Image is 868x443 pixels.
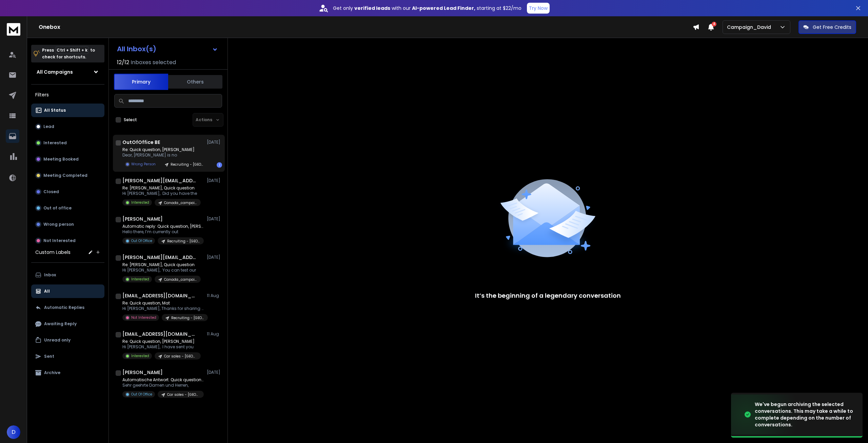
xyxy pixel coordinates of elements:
[171,315,204,320] p: Recruiting - [GEOGRAPHIC_DATA] 1st tier
[114,74,168,90] button: Primary
[43,140,67,146] p: Interested
[44,289,50,294] p: All
[122,147,204,152] p: Re: Quick question, [PERSON_NAME]
[122,339,201,344] p: Re: Quick question, [PERSON_NAME]
[131,353,149,358] p: Interested
[122,267,201,273] p: Hi [PERSON_NAME], You can test our
[122,216,163,222] h1: [PERSON_NAME]
[527,3,550,14] button: Try Now
[31,366,104,380] button: Archive
[31,333,104,347] button: Unread only
[43,156,79,162] p: Meeting Booked
[31,120,104,133] button: Lead
[122,369,163,376] h1: [PERSON_NAME]
[164,277,197,282] p: Canada_campaign
[131,315,156,320] p: Not Interested
[122,185,201,191] p: Re: [PERSON_NAME], Quick question
[131,162,156,167] p: Wrong Person
[122,139,160,146] h1: OutOfOffice BE
[207,140,222,145] p: [DATE]
[755,401,854,428] div: We've begun archiving the selected conversations. This may take a while to complete depending on ...
[7,23,20,36] img: logo
[43,205,72,211] p: Out of office
[122,383,204,388] p: Sehr geehrte Damen und Herren,
[44,321,77,327] p: Awaiting Reply
[168,74,222,89] button: Others
[122,177,197,184] h1: [PERSON_NAME][EMAIL_ADDRESS][DOMAIN_NAME]
[122,262,201,267] p: Re: [PERSON_NAME], Quick question
[31,268,104,282] button: Inbox
[122,224,204,229] p: Automatic reply: Quick question, [PERSON_NAME]
[44,370,60,375] p: Archive
[122,331,197,337] h1: [EMAIL_ADDRESS][DOMAIN_NAME] +3
[131,58,176,67] h3: Inboxes selected
[31,104,104,117] button: All Status
[122,229,204,235] p: Hello there, I’m currently out
[43,173,87,178] p: Meeting Completed
[44,108,66,113] p: All Status
[44,272,56,278] p: Inbox
[731,394,799,435] img: image
[122,300,204,306] p: Re: Quick question, Mat
[207,178,222,183] p: [DATE]
[529,5,548,12] p: Try Now
[798,20,856,34] button: Get Free Credits
[42,47,95,60] p: Press to check for shortcuts.
[31,317,104,331] button: Awaiting Reply
[167,239,200,244] p: Recruiting - [GEOGRAPHIC_DATA] 1st tier
[122,377,204,383] p: Automatische Antwort: Quick question, [PERSON_NAME]
[207,331,222,337] p: 11 Aug
[171,162,203,167] p: Recruiting - [GEOGRAPHIC_DATA] 1st tier
[31,350,104,363] button: Sent
[44,305,84,310] p: Automatic Replies
[31,201,104,215] button: Out of office
[712,22,716,26] span: 4
[475,291,621,300] p: It’s the beginning of a legendary conversation
[124,117,137,123] label: Select
[333,5,521,12] p: Get only with our starting at $22/mo
[122,306,204,311] p: Hi [PERSON_NAME], Thanks for sharing your
[131,277,149,282] p: Interested
[727,24,774,31] p: Campaign_David
[122,292,197,299] h1: [EMAIL_ADDRESS][DOMAIN_NAME]
[31,169,104,182] button: Meeting Completed
[31,152,104,166] button: Meeting Booked
[117,58,129,67] span: 12 / 12
[31,284,104,298] button: All
[31,301,104,314] button: Automatic Replies
[207,255,222,260] p: [DATE]
[117,45,156,52] h1: All Inbox(s)
[31,234,104,247] button: Not Interested
[217,162,222,168] div: 1
[207,370,222,375] p: [DATE]
[167,392,200,397] p: Car sales - [GEOGRAPHIC_DATA] 1st tier
[122,191,201,196] p: Hi [PERSON_NAME], Did you have the
[207,293,222,298] p: 11 Aug
[412,5,475,12] strong: AI-powered Lead Finder,
[43,189,59,195] p: Closed
[131,238,152,243] p: Out Of Office
[131,392,152,397] p: Out Of Office
[207,216,222,222] p: [DATE]
[39,23,693,31] h1: Onebox
[131,200,149,205] p: Interested
[37,69,73,75] h1: All Campaigns
[56,46,88,54] span: Ctrl + Shift + k
[122,152,204,158] p: Dear, [PERSON_NAME] is no
[164,200,197,205] p: Canada_campaign
[164,354,197,359] p: Car sales - [GEOGRAPHIC_DATA] 1st tier
[31,136,104,150] button: Interested
[7,425,20,439] button: D
[43,238,76,243] p: Not Interested
[112,42,223,56] button: All Inbox(s)
[813,24,851,31] p: Get Free Credits
[31,90,104,99] h3: Filters
[122,344,201,350] p: Hi [PERSON_NAME], I have sent you
[43,222,74,227] p: Wrong person
[31,65,104,79] button: All Campaigns
[43,124,54,129] p: Lead
[44,354,54,359] p: Sent
[354,5,390,12] strong: verified leads
[31,185,104,199] button: Closed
